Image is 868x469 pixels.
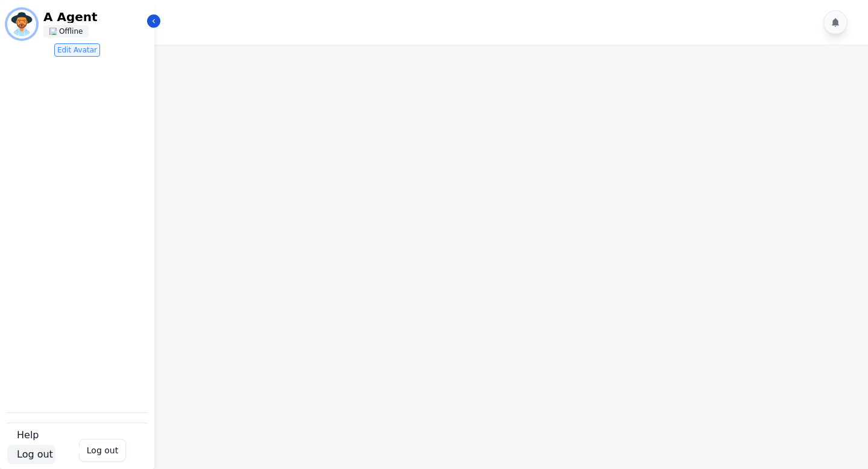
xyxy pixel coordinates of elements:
img: person [49,28,57,35]
div: Log out [87,444,118,456]
span: Help [17,428,39,442]
p: A Agent [43,11,146,23]
button: Edit Avatar [54,43,100,57]
span: Log out [17,447,53,462]
button: Help [7,426,41,445]
p: Offline [59,27,83,36]
button: Log out [7,445,55,464]
img: Bordered avatar [7,10,36,39]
